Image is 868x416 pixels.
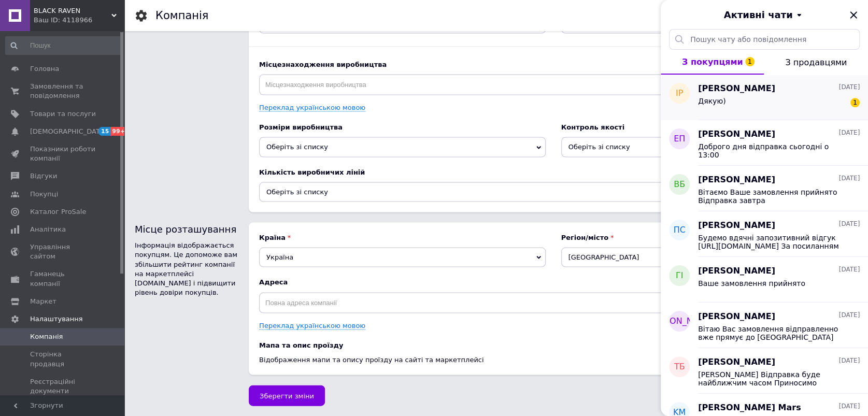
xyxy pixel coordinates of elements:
button: З покупцями1 [661,50,764,75]
span: Вітаємо Ваше замовлення прийнято Відправка завтра [698,188,845,205]
button: Зберегти зміни [249,385,325,406]
b: Розміри виробництва [259,122,546,132]
b: Кількість виробничих ліній [259,167,847,177]
button: ВБ[PERSON_NAME][DATE]Вітаємо Ваше замовлення прийнято Відправка завтра [661,166,868,211]
input: Пошук чату або повідомлення [669,29,860,50]
span: [PERSON_NAME] [698,356,775,368]
a: Переклад українською мовою [259,321,365,329]
span: ГІ [676,270,683,282]
span: ВБ [674,179,685,191]
span: ПС [673,224,685,236]
span: Ваше замовлення прийнято [698,279,805,288]
span: Вітаю Вас замовлення відправленно вже прямує до [GEOGRAPHIC_DATA] [698,325,845,341]
span: Оберіть зі списку [266,188,328,195]
span: ЕП [674,133,685,145]
span: [GEOGRAPHIC_DATA] [561,247,848,267]
button: ПС[PERSON_NAME][DATE]Будемо вдячні запозитивний відгук [URL][DOMAIN_NAME] За посиланням [661,211,868,257]
span: [PERSON_NAME] Mars [698,402,801,414]
span: Сторінка продавця [30,350,96,368]
span: Покупці [30,190,58,199]
span: [PERSON_NAME] [645,315,714,327]
span: Оберіть зі списку [568,142,630,150]
body: Редактор, 0BFD9912-EB4F-4198-99EF-8AB57122299C [10,10,577,21]
span: Товари та послуги [30,109,96,119]
span: [PERSON_NAME] [698,83,775,95]
span: Аналітика [30,225,66,234]
button: ЕП[PERSON_NAME][DATE]Доброго дня відправка сьогодні о 13:00 [661,120,868,166]
span: Дякую) [698,97,725,105]
input: Пошук [5,36,122,55]
span: 1 [745,57,755,66]
span: [PERSON_NAME] [698,128,775,140]
span: Головна [30,64,59,74]
span: Україна [259,247,546,267]
div: Інформація відображається покупцям. Це допоможе вам збільшити рейтинг компанії на маркетплейсі [D... [135,240,238,297]
span: Відгуки [30,171,57,181]
button: Активні чати [690,8,839,22]
span: Активні чати [723,8,792,22]
b: Країна [259,233,546,242]
div: Місце розташування [135,222,238,235]
b: Місцезнаходження виробництва [259,60,847,69]
span: Доброго дня відправка сьогодні о 13:00 [698,142,845,159]
span: Налаштування [30,314,83,324]
p: Відображення мапи та опису проїзду на сайті та маркетплейсі [259,355,759,364]
b: Мапа та опис проїзду [259,340,759,350]
button: ТБ[PERSON_NAME][DATE][PERSON_NAME] Відправка буде найближчим часом Приносимо вибачення за затримку [661,348,868,394]
span: [PERSON_NAME] [698,174,775,186]
span: З покупцями [682,57,743,67]
button: З продавцями [764,50,868,75]
span: Показники роботи компанії [30,145,96,163]
button: [PERSON_NAME][PERSON_NAME][DATE]Вітаю Вас замовлення відправленно вже прямує до [GEOGRAPHIC_DATA] [661,303,868,348]
span: З продавцями [785,58,847,67]
b: Регіон/місто [561,233,848,242]
b: Адреса [259,277,847,286]
span: BLACK RAVEN [34,6,111,16]
span: Зберегти зміни [260,392,314,399]
span: [DATE] [838,128,860,137]
span: ІР [676,88,683,99]
span: [DATE] [838,356,860,365]
button: Закрити [847,9,860,21]
span: [DATE] [838,83,860,92]
span: [DATE] [838,402,860,411]
span: Маркет [30,297,56,306]
span: Управління сайтом [30,242,96,261]
button: ГІ[PERSON_NAME][DATE]Ваше замовлення прийнято [661,257,868,303]
button: ІР[PERSON_NAME][DATE]Дякую)1 [661,75,868,120]
h1: Компанія [155,9,208,22]
span: Будемо вдячні запозитивний відгук [URL][DOMAIN_NAME] За посиланням [698,234,845,250]
span: Каталог ProSale [30,207,86,217]
span: [DATE] [838,220,860,228]
b: Контроль якості [561,122,848,132]
span: ТБ [674,361,685,373]
span: [PERSON_NAME] Відправка буде найближчим часом Приносимо вибачення за затримку [698,370,845,387]
span: Компанія [30,332,63,341]
a: Переклад українською мовою [259,103,365,111]
span: [DATE] [838,174,860,183]
span: [DEMOGRAPHIC_DATA] [30,127,107,136]
input: Повна адреса компанії [259,292,847,313]
span: [DATE] [838,311,860,320]
span: [DATE] [838,265,860,274]
span: 15 [98,127,110,136]
span: Оберіть зі списку [266,142,328,150]
span: Гаманець компанії [30,269,96,288]
span: 1 [850,98,860,107]
span: [PERSON_NAME] [698,265,775,277]
input: Місцезнаходження виробництва [259,74,847,95]
span: 99+ [110,127,127,136]
span: Замовлення та повідомлення [30,82,96,101]
span: [PERSON_NAME] [698,311,775,323]
span: Реєстраційні документи [30,377,96,396]
div: Ваш ID: 4118966 [34,16,124,25]
span: [PERSON_NAME] [698,220,775,232]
